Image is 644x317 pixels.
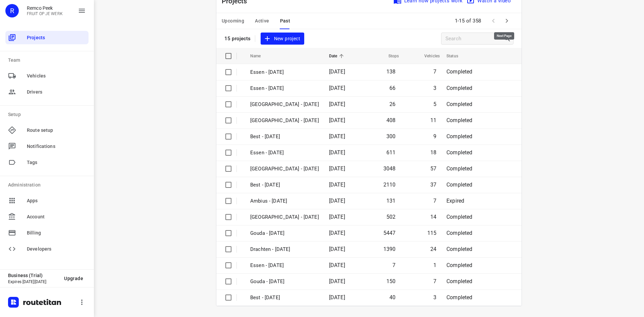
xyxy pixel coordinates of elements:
[8,181,89,189] p: Administration
[433,262,436,268] span: 1
[255,17,269,25] span: Active
[386,198,396,204] span: 131
[386,278,396,284] span: 150
[445,34,503,44] input: Search projects
[433,198,436,204] span: 7
[446,52,467,60] span: Status
[380,52,399,60] span: Stops
[433,278,436,284] span: 7
[446,198,464,204] span: Expired
[386,68,396,75] span: 138
[383,165,396,172] span: 3048
[430,181,436,188] span: 37
[250,165,319,173] p: [GEOGRAPHIC_DATA] - [DATE]
[386,117,396,123] span: 408
[27,213,86,220] span: Account
[5,210,89,223] div: Account
[329,117,345,123] span: [DATE]
[329,149,345,156] span: [DATE]
[27,127,86,134] span: Route setup
[250,133,319,141] p: Best - Tuesday
[446,181,473,188] span: Completed
[430,165,436,172] span: 57
[5,69,89,83] div: Vehicles
[433,101,436,107] span: 5
[5,194,89,207] div: Apps
[27,72,86,80] span: Vehicles
[452,14,484,28] span: 1-15 of 358
[250,149,319,157] p: Essen - Monday
[416,52,440,60] span: Vehicles
[446,149,473,156] span: Completed
[329,101,345,107] span: [DATE]
[430,246,436,252] span: 24
[329,198,345,204] span: [DATE]
[250,197,319,205] p: Ambius - [DATE]
[27,5,63,11] p: Remco Peek
[430,117,436,123] span: 11
[27,197,86,204] span: Apps
[329,246,345,252] span: [DATE]
[427,230,437,236] span: 115
[446,278,473,284] span: Completed
[329,278,345,284] span: [DATE]
[5,31,89,44] div: Projects
[5,140,89,153] div: Notifications
[27,143,86,150] span: Notifications
[386,214,396,220] span: 502
[27,229,86,236] span: Billing
[446,101,473,107] span: Completed
[5,85,89,99] div: Drivers
[433,85,436,91] span: 3
[27,159,86,166] span: Tags
[329,165,345,172] span: [DATE]
[8,57,89,64] p: Team
[27,34,86,41] span: Projects
[329,85,345,91] span: [DATE]
[446,117,473,123] span: Completed
[329,52,346,60] span: Date
[27,11,63,16] p: FRUIT OP JE WERK
[433,68,436,75] span: 7
[27,89,86,96] span: Drivers
[446,133,473,140] span: Completed
[280,17,290,25] span: Past
[261,33,304,45] button: New project
[5,156,89,169] div: Tags
[446,165,473,172] span: Completed
[8,111,89,118] p: Setup
[64,276,83,281] span: Upgrade
[430,214,436,220] span: 14
[383,246,396,252] span: 1390
[250,101,319,108] p: Antwerpen - Tuesday
[433,133,436,140] span: 9
[250,294,319,302] p: Best - [DATE]
[222,17,244,25] span: Upcoming
[250,117,319,124] p: Zwolle - Tuesday
[386,149,396,156] span: 611
[446,214,473,220] span: Completed
[265,35,300,43] span: New project
[503,35,513,43] div: Search
[5,242,89,256] div: Developers
[389,294,395,301] span: 40
[250,85,319,92] p: Essen - Tuesday
[329,294,345,301] span: [DATE]
[446,85,473,91] span: Completed
[446,294,473,301] span: Completed
[329,133,345,140] span: [DATE]
[250,213,319,221] p: [GEOGRAPHIC_DATA] - [DATE]
[250,181,319,189] p: Best - [DATE]
[8,279,59,284] p: Expires [DATE][DATE]
[329,68,345,75] span: [DATE]
[250,246,319,253] p: Drachten - [DATE]
[329,262,345,268] span: [DATE]
[250,52,270,60] span: Name
[5,4,19,17] div: R
[224,36,251,42] p: 15 projects
[392,262,395,268] span: 7
[446,262,473,268] span: Completed
[446,68,473,75] span: Completed
[389,101,395,107] span: 26
[386,133,396,140] span: 300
